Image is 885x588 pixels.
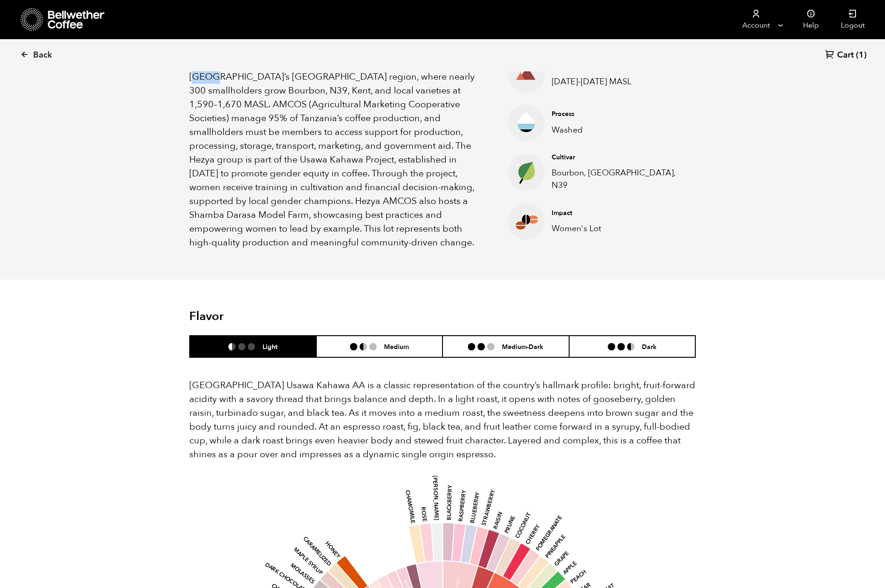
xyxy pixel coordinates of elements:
[502,343,543,350] h6: Medium-Dark
[552,76,681,88] p: [DATE]-[DATE] MASL
[552,167,681,192] p: Bourbon, [GEOGRAPHIC_DATA], N39
[552,153,681,162] h4: Cultivar
[825,49,867,62] a: Cart (1)
[189,309,358,324] h2: Flavor
[552,209,681,218] h4: Impact
[189,56,485,250] p: This women-produced lot comes from the Hezya AMCOS in [GEOGRAPHIC_DATA]’s [GEOGRAPHIC_DATA] regio...
[552,110,681,119] h4: Process
[384,343,409,350] h6: Medium
[642,343,657,350] h6: Dark
[33,50,52,61] span: Back
[552,124,681,136] p: Washed
[189,378,696,461] p: [GEOGRAPHIC_DATA] Usawa Kahawa AA is a classic representation of the country’s hallmark profile: ...
[837,50,854,61] span: Cart
[262,343,278,350] h6: Light
[856,50,867,61] span: (1)
[552,222,681,235] p: Women's Lot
